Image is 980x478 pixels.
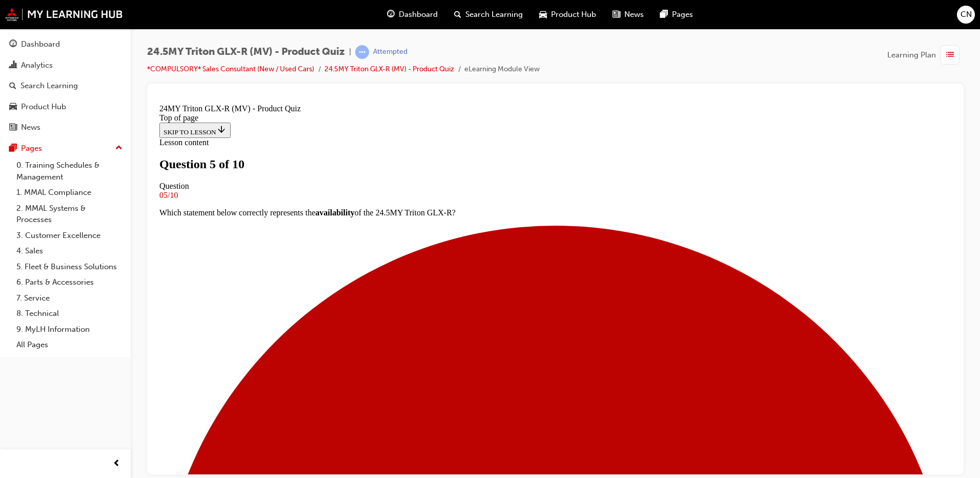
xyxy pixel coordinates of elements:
[4,139,127,158] button: Pages
[12,322,127,337] a: 9. MyLH Information
[113,457,120,470] span: prev-icon
[324,65,454,73] a: 24.5MY Triton GLX-R (MV) - Product Quiz
[464,64,540,75] li: eLearning Module View
[160,108,199,117] strong: availability
[12,306,127,322] a: 8. Technical
[4,108,796,117] p: Which statement below correctly represents the of the 24.5MY Triton GLX-R?
[12,337,127,353] a: All Pages
[652,4,701,25] a: pages-iconPages
[4,76,127,95] a: Search Learning
[9,82,16,91] span: search-icon
[465,9,523,21] span: Search Learning
[9,61,17,70] span: chart-icon
[147,46,345,58] span: 24.5MY Triton GLX-R (MV) - Product Quiz
[4,118,127,137] a: News
[12,185,127,201] a: 1. MMAL Compliance
[21,122,40,133] div: News
[539,8,547,21] span: car-icon
[4,35,127,54] a: Dashboard
[660,8,668,21] span: pages-icon
[4,91,796,100] div: 05/10
[887,49,936,61] span: Learning Plan
[12,259,127,275] a: 5. Fleet & Business Solutions
[4,56,127,75] a: Analytics
[12,201,127,228] a: 2. MMAL Systems & Processes
[379,4,446,25] a: guage-iconDashboard
[115,142,122,155] span: up-icon
[12,290,127,306] a: 7. Service
[21,59,53,71] div: Analytics
[9,123,17,132] span: news-icon
[4,82,796,91] div: Question
[9,40,17,49] span: guage-icon
[399,9,438,21] span: Dashboard
[4,97,127,116] a: Product Hub
[531,4,604,25] a: car-iconProduct Hub
[4,23,75,38] button: SKIP TO LESSON
[12,228,127,244] a: 3. Customer Excellence
[349,46,351,58] span: |
[454,8,461,21] span: search-icon
[9,103,17,112] span: car-icon
[8,28,71,36] span: SKIP TO LESSON
[355,45,369,59] span: learningRecordVerb_ATTEMPT-icon
[4,57,796,71] h1: Question 5 of 10
[604,4,652,25] a: news-iconNews
[551,9,596,21] span: Product Hub
[672,9,693,21] span: Pages
[887,45,964,65] button: Learning Plan
[946,49,954,62] span: list-icon
[957,6,975,24] button: CN
[961,9,972,21] span: CN
[9,144,17,153] span: pages-icon
[446,4,531,25] a: search-iconSearch Learning
[21,143,42,154] div: Pages
[373,47,407,57] div: Attempted
[4,13,796,23] div: Top of page
[5,8,123,21] img: mmal
[12,157,127,185] a: 0. Training Schedules & Management
[21,101,66,113] div: Product Hub
[4,4,796,13] div: 24MY Triton GLX-R (MV) - Product Quiz
[4,38,53,47] span: Lesson content
[612,8,620,21] span: news-icon
[21,38,60,50] div: Dashboard
[387,8,395,21] span: guage-icon
[12,243,127,259] a: 4. Sales
[4,33,127,139] button: DashboardAnalyticsSearch LearningProduct HubNews
[147,65,314,73] a: *COMPULSORY* Sales Consultant (New / Used Cars)
[624,9,644,21] span: News
[12,274,127,290] a: 6. Parts & Accessories
[21,80,78,92] div: Search Learning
